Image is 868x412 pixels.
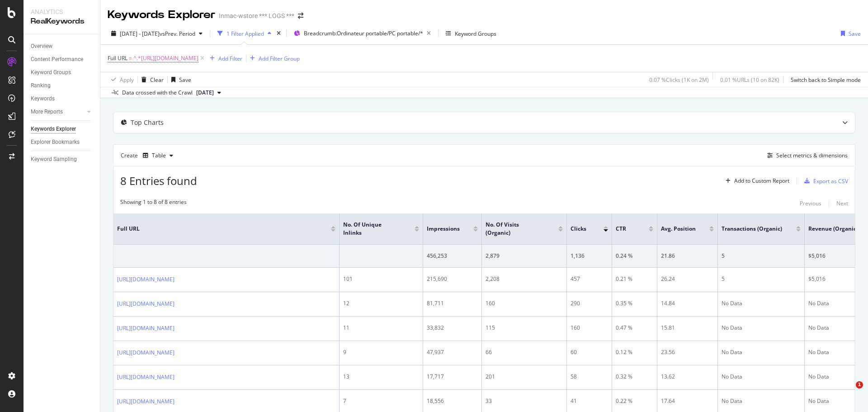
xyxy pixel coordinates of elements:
div: 0.21 % [616,275,653,283]
div: Keywords Explorer [108,7,215,23]
div: 1 Filter Applied [226,30,264,38]
div: 2,879 [486,252,563,260]
div: 0.35 % [616,299,653,308]
div: No Data [722,324,801,332]
div: 11 [343,324,419,332]
span: 2025 Jul. 15th [196,89,214,97]
button: Export as CSV [801,174,848,188]
div: More Reports [31,107,63,117]
div: 0.22 % [616,397,653,405]
div: 215,690 [427,275,478,283]
div: 2,208 [486,275,563,283]
div: 47,937 [427,348,478,356]
div: arrow-right-arrow-left [298,13,303,19]
div: 15.81 [661,324,714,332]
button: Save [168,72,191,87]
div: times [275,29,283,38]
span: No. of Visits (Organic) [486,221,545,237]
div: Create [121,148,177,163]
div: Export as CSV [813,177,848,185]
span: 8 Entries found [120,173,197,188]
span: 1 [856,381,863,388]
div: Select metrics & dimensions [776,152,848,159]
div: No Data [722,299,801,308]
span: Revenue (Organic) [808,225,858,233]
a: More Reports [31,107,85,117]
div: Save [179,76,191,84]
div: 33 [486,397,563,405]
div: 17,717 [427,373,478,381]
a: Keyword Groups [31,68,94,77]
a: Keyword Sampling [31,155,94,164]
span: No. of Unique Inlinks [343,221,401,237]
div: 66 [486,348,563,356]
div: 7 [343,397,419,405]
div: 14.84 [661,299,714,308]
div: 60 [571,348,608,356]
div: Overview [31,42,52,51]
div: 160 [486,299,563,308]
button: Save [837,26,861,41]
div: Keywords Explorer [31,124,76,134]
div: Explorer Bookmarks [31,137,80,147]
div: 26.24 [661,275,714,283]
button: Previous [800,198,821,209]
div: Add Filter [218,55,242,62]
div: 5 [722,275,801,283]
div: 23.56 [661,348,714,356]
a: [URL][DOMAIN_NAME] [117,397,175,406]
div: 457 [571,275,608,283]
div: 0.12 % [616,348,653,356]
div: 41 [571,397,608,405]
div: 13.62 [661,373,714,381]
div: Keyword Groups [31,68,71,77]
a: Keywords Explorer [31,124,94,134]
a: Ranking [31,81,94,90]
a: Content Performance [31,55,94,64]
div: 290 [571,299,608,308]
div: 17.64 [661,397,714,405]
div: 58 [571,373,608,381]
div: Add to Custom Report [734,178,789,184]
span: Clicks [571,225,590,233]
button: [DATE] - [DATE]vsPrev. Period [108,26,206,41]
div: 0.07 % Clicks ( 1K on 2M ) [649,76,709,84]
button: Select metrics & dimensions [764,150,848,161]
div: Table [152,153,166,158]
div: Analytics [31,7,93,16]
div: 0.32 % [616,373,653,381]
div: Save [849,30,861,38]
button: Add to Custom Report [722,174,789,188]
div: Previous [800,199,821,207]
div: Data crossed with the Crawl [122,89,193,97]
button: Clear [138,72,164,87]
div: No Data [722,373,801,381]
a: [URL][DOMAIN_NAME] [117,348,175,357]
div: 5 [722,252,801,260]
div: 33,832 [427,324,478,332]
span: Avg. Position [661,225,696,233]
a: [URL][DOMAIN_NAME] [117,299,175,308]
div: 1,136 [571,252,608,260]
div: 160 [571,324,608,332]
button: Breadcrumb:Ordinateur portable/PC portable/* [290,26,434,41]
div: Apply [120,76,134,84]
div: 21.86 [661,252,714,260]
div: 81,711 [427,299,478,308]
button: Add Filter Group [246,53,300,64]
button: 1 Filter Applied [214,26,275,41]
span: Full URL [117,225,317,233]
span: Full URL [108,54,127,62]
div: Clear [150,76,164,84]
a: Keywords [31,94,94,104]
div: 9 [343,348,419,356]
div: 0.24 % [616,252,653,260]
div: Keyword Groups [455,30,496,38]
span: vs Prev. Period [160,30,195,38]
div: 101 [343,275,419,283]
div: 0.01 % URLs ( 10 on 82K ) [720,76,779,84]
div: Top Charts [131,118,164,127]
div: Showing 1 to 8 of 8 entries [120,198,187,209]
button: [DATE] [193,87,225,98]
span: ^.*[URL][DOMAIN_NAME] [133,52,198,65]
